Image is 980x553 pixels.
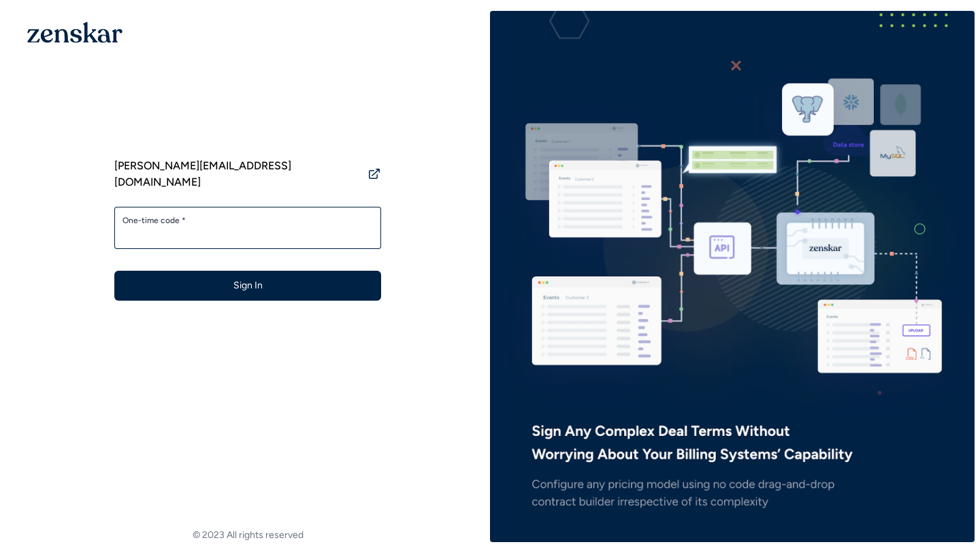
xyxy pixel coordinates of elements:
footer: © 2023 All rights reserved [5,529,490,542]
label: One-time code * [122,215,373,226]
button: Sign In [114,271,381,301]
span: [PERSON_NAME][EMAIL_ADDRESS][DOMAIN_NAME] [114,158,362,190]
img: 1OGAJ2xQqyY4LXKgY66KYq0eOWRCkrZdAb3gUhuVAqdWPZE9SRJmCz+oDMSn4zDLXe31Ii730ItAGKgCKgCCgCikA4Av8PJUP... [27,22,122,43]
